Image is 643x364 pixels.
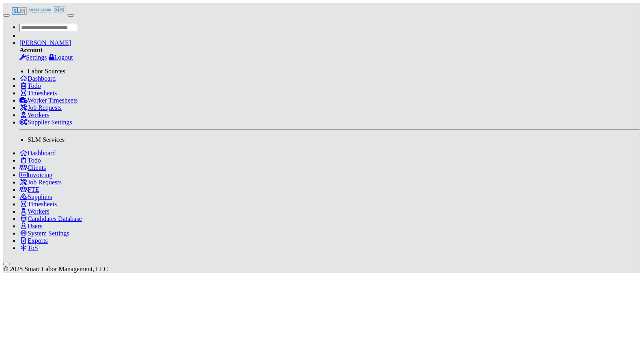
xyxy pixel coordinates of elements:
a: Suppliers [19,193,52,200]
a: Timesheets [19,201,57,208]
a: Job Requests [19,179,62,186]
span: Exports [28,237,48,244]
span: Workers [28,208,49,215]
a: Workers [19,111,49,118]
span: Timesheets [28,201,57,208]
span: FTE [28,186,39,193]
span: Dashboard [28,75,56,82]
img: SLM Logo [11,6,52,15]
span: Users [28,223,42,229]
span: ToS [28,244,38,251]
a: System Settings [19,230,69,237]
span: Todo [28,82,41,89]
a: Timesheets [19,90,57,96]
a: Invoicing [19,171,52,178]
a: Candidates Database [19,215,82,222]
a: Job Requests [19,104,62,111]
a: [PERSON_NAME] [19,39,71,46]
a: Todo [19,82,41,89]
span: System Settings [28,230,69,237]
a: Workers [19,208,49,215]
strong: Account [19,47,43,54]
img: SLM Logo [54,3,66,15]
span: Workers [28,111,49,118]
span: Labor Sources [28,68,65,75]
span: Supplier Settings [28,119,72,126]
span: Job Requests [28,104,62,111]
span: Invoicing [28,171,52,178]
a: Settings [19,54,47,61]
a: Clients [19,164,46,171]
span: Worker Timesheets [28,97,78,104]
a: Todo [19,157,41,164]
span: Clients [28,164,46,171]
span: Dashboard [28,150,56,156]
span: Candidates Database [28,215,82,222]
a: Exports [19,237,48,244]
span: Timesheets [28,90,57,96]
a: ToS [19,244,38,251]
span: Todo [28,157,41,164]
a: Worker Timesheets [19,97,78,104]
span: SLM Services [28,136,65,143]
input: Search [19,24,77,32]
span: Job Requests [28,179,62,186]
a: FTE [19,186,39,193]
a: Users [19,223,42,229]
a: Dashboard [19,150,56,156]
span: © 2025 Smart Labor Management, LLC [3,266,108,272]
a: Logout [49,54,73,61]
span: Suppliers [28,193,52,200]
a: Supplier Settings [19,119,72,126]
a: Dashboard [19,75,56,82]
